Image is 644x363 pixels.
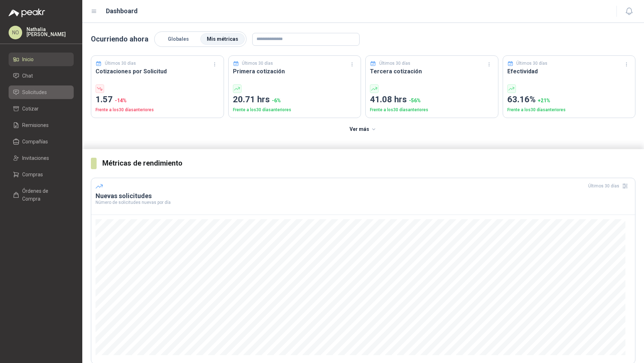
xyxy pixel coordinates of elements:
p: Últimos 30 días [516,60,547,67]
span: Compras [22,171,43,178]
span: Globales [168,36,189,42]
p: Frente a los 30 días anteriores [507,107,631,113]
p: 41.08 hrs [370,93,494,107]
h3: Cotizaciones por Solicitud [96,67,219,76]
span: Inicio [22,55,34,63]
h1: Dashboard [106,6,138,16]
a: Invitaciones [9,151,74,165]
span: Mis métricas [207,36,238,42]
div: Últimos 30 días [588,180,631,192]
a: Cotizar [9,102,74,116]
p: Últimos 30 días [242,60,273,67]
span: + 21 % [538,98,550,103]
button: Ver más [346,122,381,137]
span: -14 % [115,98,127,103]
div: NO [9,26,22,39]
p: Frente a los 30 días anteriores [370,107,494,113]
span: Compañías [22,138,48,146]
p: Últimos 30 días [105,60,136,67]
p: Nathalia [PERSON_NAME] [26,27,74,37]
a: Compras [9,168,74,181]
h3: Tercera cotización [370,67,494,76]
p: Frente a los 30 días anteriores [233,107,357,113]
img: Logo peakr [9,9,45,17]
span: -56 % [409,98,421,103]
p: 63.16% [507,93,631,107]
h3: Primera cotización [233,67,357,76]
h3: Efectividad [507,67,631,76]
span: Cotizar [22,105,39,113]
span: Órdenes de Compra [22,187,67,203]
p: Ocurriendo ahora [91,34,148,45]
a: Órdenes de Compra [9,184,74,206]
h3: Métricas de rendimiento [102,158,635,169]
a: Inicio [9,53,74,66]
p: 1.57 [96,93,219,107]
a: Remisiones [9,118,74,132]
h3: Nuevas solicitudes [96,192,631,200]
p: Número de solicitudes nuevas por día [96,200,631,205]
span: Remisiones [22,121,49,129]
span: Solicitudes [22,88,47,96]
a: Solicitudes [9,85,74,99]
p: Frente a los 30 días anteriores [96,107,219,113]
a: Chat [9,69,74,83]
span: Invitaciones [22,154,49,162]
span: Chat [22,72,33,80]
p: Últimos 30 días [379,60,410,67]
span: -6 % [272,98,281,103]
a: Compañías [9,135,74,148]
p: 20.71 hrs [233,93,357,107]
